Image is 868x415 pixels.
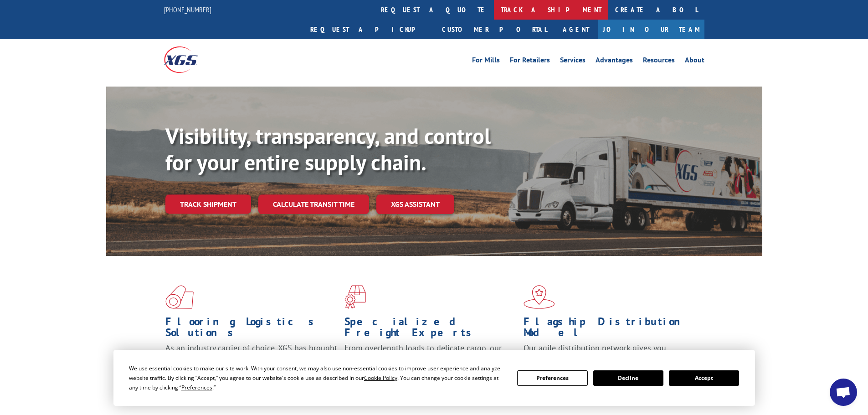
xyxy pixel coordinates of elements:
[165,122,491,176] b: Visibility, transparency, and control for your entire supply chain.
[164,5,211,14] a: [PHONE_NUMBER]
[560,56,586,67] a: Services
[344,316,517,343] h1: Specialized Freight Experts
[596,56,633,67] a: Advantages
[165,195,251,214] a: Track shipment
[830,379,857,406] div: Open chat
[344,343,517,383] p: From overlength loads to delicate cargo, our experienced staff knows the best way to move your fr...
[524,316,696,343] h1: Flagship Distribution Model
[303,20,435,39] a: Request a pickup
[165,316,338,343] h1: Flooring Logistics Solutions
[344,285,366,309] img: xgs-icon-focused-on-flooring-red
[472,56,500,67] a: For Mills
[593,370,663,386] button: Decline
[524,343,691,364] span: Our agile distribution network gives you nationwide inventory management on demand.
[598,20,704,39] a: Join Our Team
[517,370,587,386] button: Preferences
[181,384,212,391] span: Preferences
[669,370,739,386] button: Accept
[554,20,598,39] a: Agent
[435,20,554,39] a: Customer Portal
[364,374,397,382] span: Cookie Policy
[524,285,555,309] img: xgs-icon-flagship-distribution-model-red
[165,343,337,375] span: As an industry carrier of choice, XGS has brought innovation and dedication to flooring logistics...
[165,285,194,309] img: xgs-icon-total-supply-chain-intelligence-red
[685,56,704,67] a: About
[258,195,369,214] a: Calculate transit time
[376,195,454,214] a: XGS ASSISTANT
[129,364,506,392] div: We use essential cookies to make our site work. With your consent, we may also use non-essential ...
[643,56,675,67] a: Resources
[510,56,550,67] a: For Retailers
[113,350,755,406] div: Cookie Consent Prompt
